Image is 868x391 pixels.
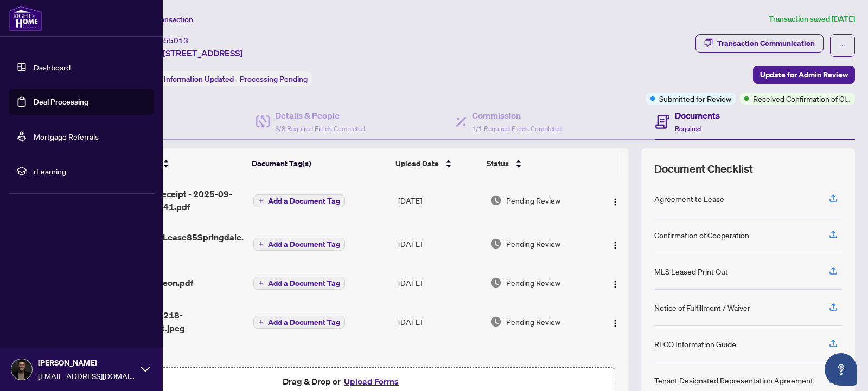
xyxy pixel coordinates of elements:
button: Add a Document Tag [253,237,345,251]
th: Document Tag(s) [247,148,392,179]
span: Received Confirmation of Closing [753,93,851,105]
h4: Documents [675,109,720,122]
span: Document Checklist [654,161,753,177]
img: Document Status [490,316,502,328]
td: [DATE] [394,300,486,343]
th: Upload Date [391,148,482,179]
button: Add a Document Tag [253,194,345,208]
button: Upload Forms [341,374,402,388]
span: 1/1 Required Fields Completed [472,125,562,133]
button: Transaction Communication [695,34,824,53]
span: Pending Review [506,316,560,328]
td: [DATE] [394,222,486,265]
td: [DATE] [394,265,486,300]
img: Logo [611,280,620,289]
button: Logo [607,274,624,291]
div: Agreement to Lease [654,193,724,205]
button: Open asap [825,353,857,386]
button: Update for Admin Review [753,66,855,84]
span: 3/3 Required Fields Completed [275,125,365,133]
div: MLS Leased Print Out [654,265,728,277]
button: Logo [607,192,624,209]
img: Document Status [490,277,502,289]
span: Pending Review [506,238,560,250]
span: Pending Review [506,194,560,206]
span: plus [258,281,264,286]
div: Transaction Communication [717,35,815,52]
h4: Details & People [275,109,365,122]
img: Logo [611,198,620,206]
span: Pending Review [506,277,560,289]
span: Required [675,125,701,133]
article: Transaction saved [DATE] [769,13,855,25]
span: plus [258,242,264,247]
img: Profile Icon [11,359,32,380]
span: Information Updated - Processing Pending [164,74,308,84]
img: Logo [611,241,620,250]
span: [EMAIL_ADDRESS][DOMAIN_NAME] [38,370,136,382]
span: Update for Admin Review [760,66,848,83]
button: Add a Document Tag [253,277,345,290]
span: plus [258,320,264,325]
h4: Commission [472,109,562,122]
span: [PERSON_NAME] [38,357,136,369]
button: Logo [607,235,624,252]
td: [DATE] [394,179,486,222]
button: Add a Document Tag [253,238,345,251]
span: Add a Document Tag [268,240,340,248]
button: Add a Document Tag [253,194,345,207]
div: Tenant Designated Representation Agreement [654,374,813,386]
img: Document Status [490,194,502,206]
button: Add a Document Tag [253,316,345,329]
img: Logo [611,319,620,328]
span: Upper-[STREET_ADDRESS] [135,47,242,60]
span: Add a Document Tag [268,318,340,326]
img: Document Status [490,238,502,250]
button: Logo [607,313,624,330]
span: View Transaction [135,15,193,24]
span: AgreementtoLease85Springdale.pdf [109,231,244,257]
th: Status [482,148,592,179]
button: Add a Document Tag [253,315,345,329]
span: Add a Document Tag [268,279,340,287]
div: RECO Information Guide [654,338,736,350]
span: Submitted for Review [659,93,731,105]
span: Add a Document Tag [268,197,340,205]
div: Confirmation of Cooperation [654,229,749,241]
span: Drag & Drop or [283,374,402,388]
div: Notice of Fulfillment / Waiver [654,302,750,314]
span: 55013 [164,36,188,45]
span: plus [258,198,264,204]
img: logo [9,5,42,31]
a: Mortgage Referrals [34,132,99,141]
span: 1758994680218-TheonDeposit.jpeg [109,309,244,335]
button: Add a Document Tag [253,276,345,290]
th: (4) File Name [105,148,247,179]
span: Upload Date [395,158,439,170]
a: Dashboard [34,62,71,72]
a: Deal Processing [34,97,88,107]
span: ellipsis [839,42,846,49]
span: Status [487,158,509,170]
span: rLearning [34,165,146,177]
div: Status: [135,71,312,86]
span: LW Deposit Receipt - 2025-09-29T090628041.pdf [109,187,244,213]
